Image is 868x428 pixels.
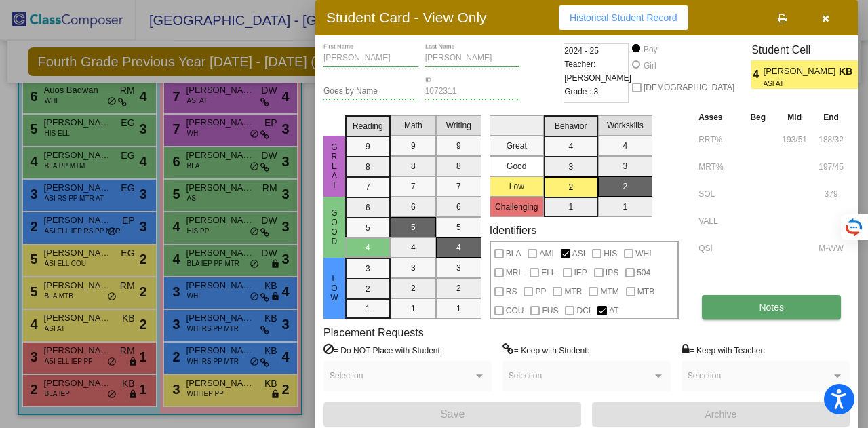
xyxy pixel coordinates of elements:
h3: Student Card - View Only [326,9,487,26]
span: FUS [542,303,558,319]
span: MTR [564,284,582,300]
input: goes by name [323,87,418,96]
span: KB [839,64,858,79]
button: Notes [702,295,841,319]
span: WHI [635,246,651,262]
th: End [812,110,850,125]
span: ELL [541,265,555,281]
span: Historical Student Record [570,12,677,23]
span: [DEMOGRAPHIC_DATA] [644,79,734,96]
span: AMI [539,246,553,262]
span: Grade : 3 [564,85,598,98]
label: = Keep with Student: [502,343,589,357]
span: MTB [637,284,654,300]
th: Asses [695,110,739,125]
input: assessment [698,238,736,258]
span: Low [328,274,340,303]
span: BLA [506,246,521,262]
span: PP [535,284,546,300]
span: COU [506,303,524,319]
button: Historical Student Record [559,5,688,30]
input: assessment [698,130,736,150]
span: [PERSON_NAME] [764,64,839,79]
span: 2024 - 25 [564,44,599,58]
span: 504 [637,265,650,281]
label: = Keep with Teacher: [682,343,766,357]
span: RS [506,284,517,300]
span: HIS [604,246,617,262]
span: ASI [572,246,585,262]
span: ASI AT [764,79,829,89]
span: MRL [506,265,523,281]
span: 4 [751,66,763,83]
span: Teacher: [PERSON_NAME] [564,58,631,85]
button: Archive [592,402,850,427]
th: Beg [739,110,776,125]
span: IEP [574,265,587,281]
div: Girl [643,60,656,72]
input: Enter ID [425,87,520,96]
span: AT [609,303,618,319]
span: MTM [600,284,618,300]
span: Save [440,408,465,420]
th: Mid [776,110,812,125]
input: assessment [698,211,736,231]
div: Boy [643,43,658,56]
span: Good [328,208,340,246]
input: assessment [698,184,736,204]
input: assessment [698,157,736,177]
span: Notes [759,302,784,313]
label: Placement Requests [323,326,424,339]
label: = Do NOT Place with Student: [323,343,442,357]
span: IPS [606,265,618,281]
span: Great [328,142,340,190]
label: Identifiers [490,224,536,237]
button: Save [323,402,581,427]
span: Archive [705,409,737,420]
span: DCI [576,303,591,319]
